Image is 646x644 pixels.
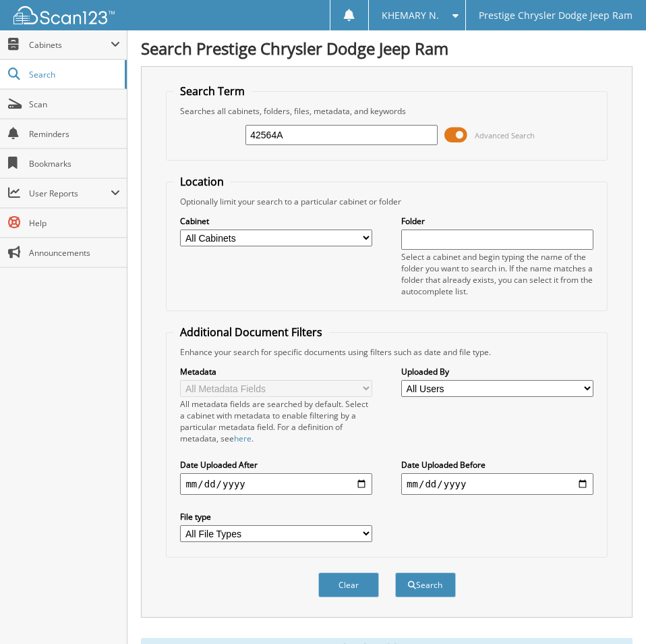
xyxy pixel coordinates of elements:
span: Reminders [29,128,120,140]
legend: Additional Document Filters [173,325,329,340]
span: Search [29,69,118,80]
label: Date Uploaded After [180,459,372,471]
h1: Search Prestige Chrysler Dodge Jeep Ram [141,37,633,59]
input: end [401,473,593,495]
label: Folder [401,215,593,227]
input: start [180,473,372,495]
legend: Location [173,174,231,189]
span: Advanced Search [475,130,535,140]
img: scan123-logo-white.svg [13,6,115,24]
div: Optionally limit your search to a particular cabinet or folder [173,196,599,207]
span: Help [29,217,120,229]
button: Clear [318,572,379,597]
div: Enhance your search for specific documents using filters such as date and file type. [173,346,599,358]
span: User Reports [29,188,111,199]
span: Announcements [29,247,120,259]
span: Prestige Chrysler Dodge Jeep Ram [479,11,633,20]
label: File type [180,511,372,522]
legend: Search Term [173,84,252,99]
a: here [234,433,252,444]
span: KHEMARY N. [382,11,439,20]
div: Select a cabinet and begin typing the name of the folder you want to search in. If the name match... [401,251,593,297]
button: Search [395,572,456,597]
span: Cabinets [29,39,111,51]
div: All metadata fields are searched by default. Select a cabinet with metadata to enable filtering b... [180,398,372,444]
label: Cabinet [180,215,372,227]
div: Searches all cabinets, folders, files, metadata, and keywords [173,105,599,117]
label: Metadata [180,366,372,377]
label: Date Uploaded Before [401,459,593,471]
label: Uploaded By [401,366,593,377]
span: Bookmarks [29,158,120,169]
span: Scan [29,99,120,110]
